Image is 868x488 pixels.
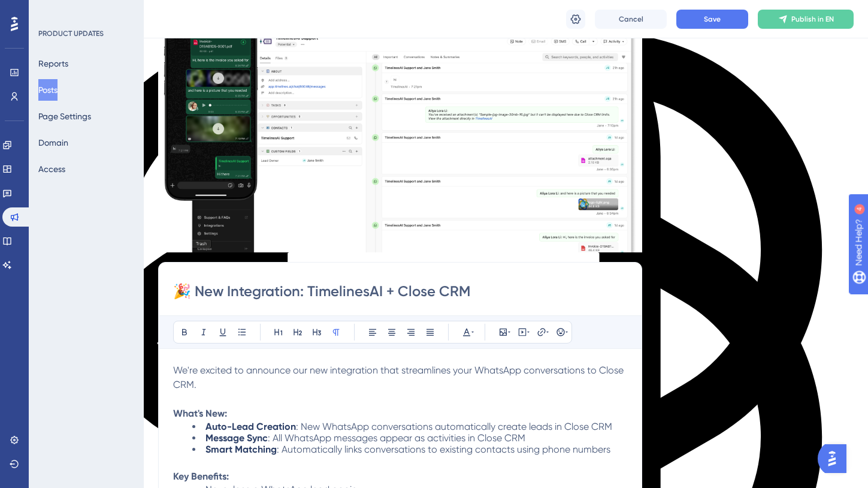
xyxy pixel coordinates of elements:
span: Save [704,14,721,24]
span: Publish in EN [791,14,834,24]
span: : All WhatsApp messages appear as activities in Close CRM [268,432,525,444]
button: Save [676,10,748,29]
span: : Automatically links conversations to existing contacts using phone numbers [277,444,610,455]
strong: What's New: [173,408,227,419]
button: Posts [38,79,58,101]
button: Access [38,158,65,180]
strong: Smart Matching [205,444,277,455]
span: : New WhatsApp conversations automatically create leads in Close CRM [296,421,612,432]
div: 4 [83,6,87,16]
div: PRODUCT UPDATES [38,29,104,38]
input: Post Title [173,282,627,301]
span: We're excited to announce our new integration that streamlines your WhatsApp conversations to Clo... [173,365,626,390]
button: Cancel [595,10,667,29]
button: Domain [38,132,68,153]
button: Page Settings [38,106,91,127]
strong: Key Benefits: [173,471,229,482]
button: Reports [38,53,68,74]
span: Cancel [619,14,643,24]
strong: Auto-Lead Creation [205,421,296,432]
iframe: UserGuiding AI Assistant Launcher [818,441,854,477]
button: Publish in EN [758,10,854,29]
strong: Message Sync [205,432,268,444]
span: Need Help? [28,3,75,17]
img: file-1754391242119.png [158,13,642,252]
